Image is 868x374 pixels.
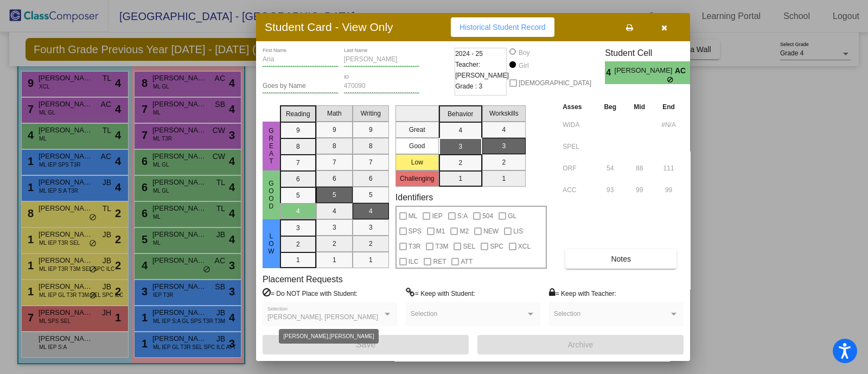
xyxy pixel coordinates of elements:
[519,77,591,90] span: [DEMOGRAPHIC_DATA]
[675,65,690,77] span: AC
[344,83,420,90] input: Enter ID
[459,23,546,31] span: Historical Student Record
[463,240,475,253] span: SEL
[455,48,483,59] span: 2024 - 25
[565,249,676,269] button: Notes
[560,101,595,113] th: Asses
[266,232,276,255] span: Low
[263,335,469,354] button: Save
[461,255,473,268] span: ATT
[455,81,482,92] span: Grade : 3
[482,210,493,223] span: 504
[490,240,503,253] span: SPC
[483,225,499,238] span: NEW
[436,225,445,238] span: M1
[263,83,339,90] input: goes by name
[406,288,475,299] label: = Keep with Student:
[563,160,592,176] input: assessment
[356,340,375,349] span: Save
[568,340,593,349] span: Archive
[518,240,531,253] span: XCL
[595,101,625,113] th: Beg
[605,48,699,58] h3: Student Cell
[459,225,469,238] span: M2
[615,65,675,77] span: [PERSON_NAME]
[457,210,468,223] span: S:A
[563,138,592,155] input: assessment
[455,59,509,81] span: Teacher: [PERSON_NAME]
[409,225,422,238] span: SPS
[435,240,448,253] span: T3M
[508,210,516,223] span: GL
[518,61,529,71] div: Girl
[625,101,654,113] th: Mid
[263,288,358,299] label: = Do NOT Place with Student:
[263,274,343,284] label: Placement Requests
[409,210,418,223] span: ML
[605,66,614,79] span: 4
[549,288,616,299] label: = Keep with Teacher:
[477,335,684,354] button: Archive
[563,117,592,133] input: assessment
[563,182,592,198] input: assessment
[451,17,554,37] button: Historical Student Record
[432,210,442,223] span: IEP
[518,48,530,58] div: Boy
[409,255,419,268] span: ILC
[267,313,378,321] span: [PERSON_NAME], [PERSON_NAME]
[654,101,684,113] th: End
[265,20,393,34] h3: Student Card - View Only
[513,225,523,238] span: LIS
[690,66,699,79] span: 3
[409,240,421,253] span: T3R
[395,192,433,202] label: Identifiers
[266,180,276,210] span: Good
[433,255,446,268] span: RET
[611,255,631,263] span: Notes
[266,127,276,165] span: Great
